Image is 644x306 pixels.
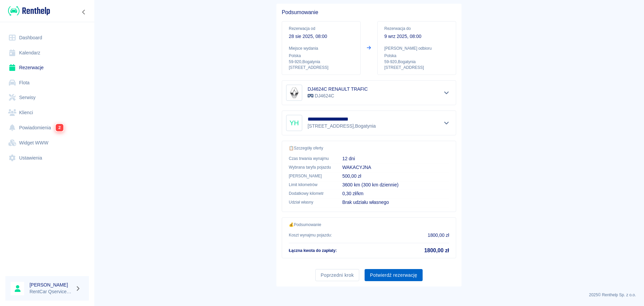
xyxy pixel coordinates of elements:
[5,105,89,120] a: Klienci
[289,33,354,40] p: 28 sie 2025, 08:00
[428,232,449,239] p: 1800,00 zł
[289,222,449,228] p: 💰 Podsumowanie
[384,59,449,65] p: 59-920 , Bogatynia
[30,281,72,288] h6: [PERSON_NAME]
[286,115,302,131] div: YH
[441,88,452,97] button: Pokaż szczegóły
[424,247,449,254] h5: 1800,00 zł
[289,232,332,238] p: Koszt wynajmu pojazdu :
[289,145,449,151] p: 📋 Szczegóły oferty
[289,45,354,51] p: Miejsce wydania
[5,45,89,60] a: Kalendarz
[289,182,331,188] p: Limit kilometrów
[308,92,368,99] p: DJ4624C
[289,248,337,254] p: Łączna kwota do zapłaty :
[289,164,331,170] p: Wybrana taryfa pojazdu
[384,45,449,51] p: [PERSON_NAME] odbioru
[289,53,354,59] p: Polska
[342,173,449,180] p: 500,00 zł
[5,30,89,45] a: Dashboard
[287,86,301,99] img: Image
[289,190,331,196] p: Dodatkowy kilometr
[102,292,636,298] p: 2025 © Renthelp Sp. z o.o.
[5,135,89,150] a: Widget WWW
[365,269,423,281] button: Potwierdź rezerwację
[30,288,72,295] p: RentCar Qservice Damar Parts
[5,75,89,90] a: Flota
[384,65,449,71] p: [STREET_ADDRESS]
[342,181,449,188] p: 3600 km (300 km dziennie)
[384,53,449,59] p: Polska
[308,123,378,130] p: [STREET_ADDRESS] , Bogatynia
[5,60,89,75] a: Rezerwacje
[79,8,89,16] button: Zwiń nawigację
[282,9,456,16] h5: Podsumowanie
[441,118,452,128] button: Pokaż szczegóły
[384,26,449,32] p: Rezerwacja do
[289,173,331,179] p: [PERSON_NAME]
[5,150,89,166] a: Ustawienia
[315,269,359,281] button: Poprzedni krok
[342,155,449,162] p: 12 dni
[5,90,89,105] a: Serwisy
[289,199,331,205] p: Udział własny
[289,156,331,162] p: Czas trwania wynajmu
[342,199,449,206] p: Brak udziału własnego
[384,33,449,40] p: 9 wrz 2025, 08:00
[342,190,449,197] p: 0,30 zł/km
[8,5,50,16] img: Renthelp logo
[289,59,354,65] p: 59-920 , Bogatynia
[56,124,63,131] span: 2
[289,65,354,71] p: [STREET_ADDRESS]
[308,86,368,92] h6: DJ4624C RENAULT TRAFIC
[342,164,449,171] p: WAKACYJNA
[289,26,354,32] p: Rezerwacja od
[5,5,50,16] a: Renthelp logo
[5,120,89,135] a: Powiadomienia2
